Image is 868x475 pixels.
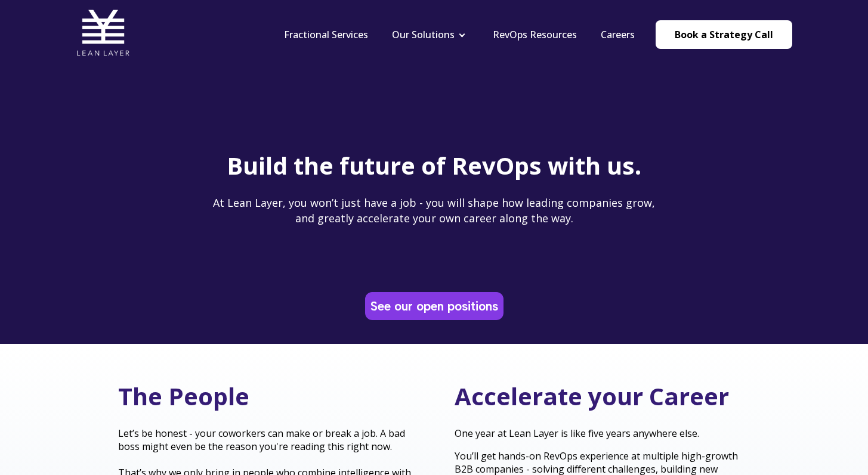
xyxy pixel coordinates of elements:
[118,380,249,412] span: The People
[601,28,635,41] a: Careers
[367,294,501,318] a: See our open positions
[227,149,641,182] span: Build the future of RevOps with us.
[455,380,729,412] span: Accelerate your Career
[213,195,655,225] span: At Lean Layer, you won’t just have a job - you will shape how leading companies grow, and greatly...
[656,20,792,49] a: Book a Strategy Call
[284,28,368,41] a: Fractional Services
[118,427,405,453] span: Let’s be honest - your coworkers can make or break a job. A bad boss might even be the reason you...
[455,427,750,440] p: One year at Lean Layer is like five years anywhere else.
[493,28,577,41] a: RevOps Resources
[392,28,455,41] a: Our Solutions
[76,6,130,60] img: Lean Layer Logo
[272,28,647,41] div: Navigation Menu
